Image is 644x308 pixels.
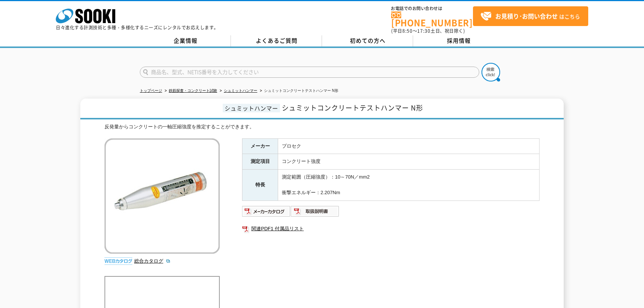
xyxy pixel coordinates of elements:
[242,170,278,200] th: 特長
[242,205,291,217] img: メーカーカタログ
[134,258,171,264] a: 総合カタログ
[242,224,540,234] a: 関連PDF1 付属品リスト
[473,6,588,26] a: お見積り･お問い合わせはこちら
[291,205,339,217] img: 取扱説明書
[391,12,473,27] a: [PHONE_NUMBER]
[495,12,558,20] strong: お見積り･お問い合わせ
[104,257,132,265] img: webカタログ
[413,35,504,46] a: 採用情報
[402,28,413,34] span: 8:50
[258,87,338,95] li: シュミットコンクリートテストハンマー N形
[140,67,479,78] input: 商品名、型式、NETIS番号を入力してください
[140,35,231,46] a: 企業情報
[291,210,339,216] a: 取扱説明書
[322,35,413,46] a: 初めての方へ
[278,154,540,170] td: コンクリート強度
[242,138,278,154] th: メーカー
[169,89,217,93] a: 鉄筋探査・コンクリート試験
[417,28,431,34] span: 17:30
[224,89,257,93] a: シュミットハンマー
[242,210,291,216] a: メーカーカタログ
[104,123,540,131] div: 反発量からコンクリートの一軸圧縮強度を推定することができます。
[242,154,278,170] th: 測定項目
[231,35,322,46] a: よくあるご質問
[350,36,386,45] span: 初めての方へ
[223,104,280,112] span: シュミットハンマー
[391,6,473,11] span: お電話でのお問い合わせは
[391,28,465,34] span: (平日 ～ 土日、祝日除く)
[282,103,423,113] span: シュミットコンクリートテストハンマー N形
[104,138,220,254] img: シュミットコンクリートテストハンマー N形
[140,89,162,93] a: トップページ
[278,170,540,200] td: 測定範囲（圧縮強度）：10～70N／mm2 衝撃エネルギー：2.207Nm
[278,138,540,154] td: プロセク
[482,63,500,81] img: btn_search.png
[480,11,580,22] span: はこちら
[56,25,219,30] p: 日々進化する計測技術と多種・多様化するニーズにレンタルでお応えします。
